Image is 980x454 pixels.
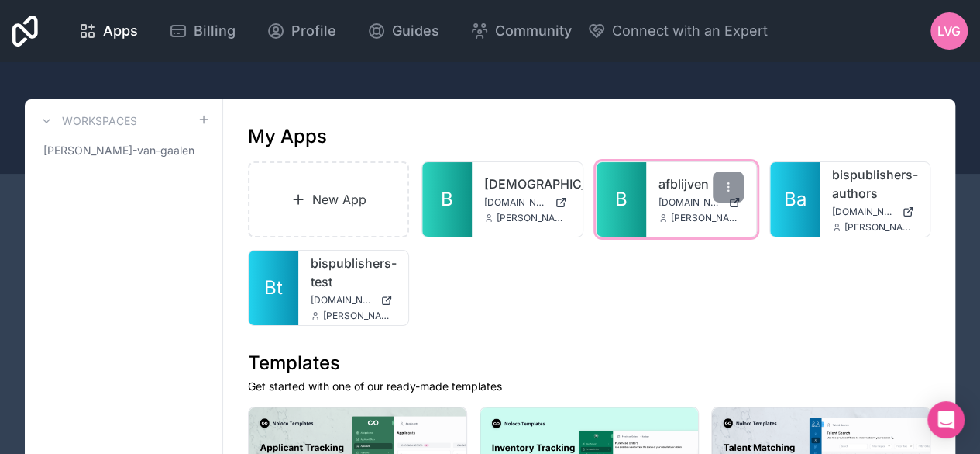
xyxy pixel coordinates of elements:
[832,165,917,203] a: bispublishers-authors
[156,14,248,48] a: Billing
[484,196,548,209] span: [DOMAIN_NAME]
[254,14,349,48] a: Profile
[587,20,768,42] button: Connect with an Expert
[458,14,584,48] a: Community
[671,212,744,224] span: [PERSON_NAME][EMAIL_ADDRESS][DOMAIN_NAME]
[937,22,961,40] span: LvG
[248,351,930,376] h1: Templates
[783,187,806,212] span: Ba
[658,196,744,209] a: [DOMAIN_NAME]
[597,162,646,237] a: B
[248,124,327,149] h1: My Apps
[832,206,896,218] span: [DOMAIN_NAME]
[291,20,336,42] span: Profile
[844,221,917,234] span: [PERSON_NAME][EMAIL_ADDRESS][DOMAIN_NAME]
[392,20,439,42] span: Guides
[612,20,768,42] span: Connect with an Expert
[37,137,210,165] a: [PERSON_NAME]-van-gaalen
[832,206,917,218] a: [DOMAIN_NAME]
[264,276,283,300] span: Bt
[62,113,137,129] h3: Workspaces
[355,14,452,48] a: Guides
[249,251,298,325] a: Bt
[658,196,722,209] span: [DOMAIN_NAME]
[770,162,820,237] a: Ba
[194,20,236,42] span: Billing
[927,401,965,438] div: Open Intercom Messenger
[248,161,409,237] a: New App
[484,175,569,193] a: [DEMOGRAPHIC_DATA]
[323,310,396,322] span: [PERSON_NAME][EMAIL_ADDRESS][DOMAIN_NAME]
[615,187,628,212] span: B
[311,294,396,307] a: [DOMAIN_NAME]
[248,379,930,394] p: Get started with one of our ready-made templates
[484,196,569,209] a: [DOMAIN_NAME]
[66,14,150,48] a: Apps
[311,254,396,291] a: bispublishers-test
[422,162,472,237] a: B
[311,294,374,307] span: [DOMAIN_NAME]
[441,187,453,212] span: B
[495,20,572,42] span: Community
[43,143,194,158] span: [PERSON_NAME]-van-gaalen
[497,212,569,224] span: [PERSON_NAME][EMAIL_ADDRESS][DOMAIN_NAME]
[37,112,137,130] a: Workspaces
[103,20,138,42] span: Apps
[658,175,744,193] a: afblijven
